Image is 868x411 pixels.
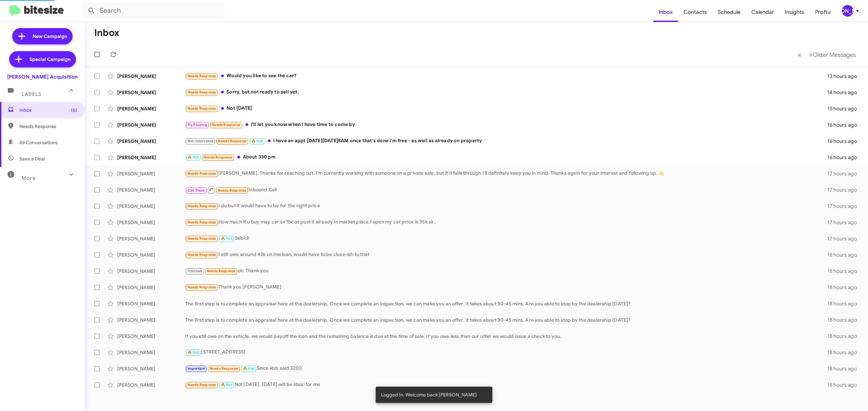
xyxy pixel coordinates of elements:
[827,187,863,193] div: 17 hours ago
[117,122,185,128] div: [PERSON_NAME]
[117,268,185,275] div: [PERSON_NAME]
[19,107,77,113] span: Inbox
[117,333,185,340] div: [PERSON_NAME]
[82,3,224,19] input: Search
[797,50,801,59] span: «
[185,283,827,291] div: Thank you [PERSON_NAME]
[117,219,185,226] div: [PERSON_NAME]
[809,50,813,59] span: »
[33,33,67,40] span: New Campaign
[185,88,827,96] div: Sorry, but not ready to sell yet.
[71,107,77,113] span: (6)
[19,139,58,146] span: All Conversations
[19,155,45,162] span: Save a Deal
[188,366,205,371] span: Important
[827,138,863,145] div: 16 hours ago
[188,139,214,143] span: Not-Interested
[117,105,185,112] div: [PERSON_NAME]
[185,72,827,80] div: Would you like to see the car?
[188,253,216,257] span: Needs Response
[185,186,827,194] div: Inbound Call
[827,333,863,340] div: 18 hours ago
[94,27,119,38] h1: Inbox
[794,48,860,62] nav: Page navigation example
[210,366,238,371] span: Needs Response
[188,285,216,289] span: Needs Response
[117,300,185,307] div: [PERSON_NAME]
[827,89,863,96] div: 14 hours ago
[117,89,185,96] div: [PERSON_NAME]
[185,300,827,307] div: The first step is to complete an appraisal here at the dealership. Once we complete an inspection...
[827,170,863,177] div: 17 hours ago
[827,268,863,275] div: 18 hours ago
[218,188,246,193] span: Needs Response
[185,121,827,129] div: I'll let you know when I have time to come by
[836,5,861,17] button: [PERSON_NAME]
[827,73,863,80] div: 13 hours ago
[188,269,202,273] span: Finished
[842,5,853,17] div: [PERSON_NAME]
[827,252,863,258] div: 18 hours ago
[188,123,207,127] span: Try Pausing
[185,218,827,226] div: How much if u buy may car sir?bcoz post it already in market place,I open my car price is 35k sir.
[185,317,827,323] div: The first step is to complete an appraisal here at the dealership. Once we complete an inspection...
[827,317,863,323] div: 18 hours ago
[188,155,199,159] span: 🔥 Hot
[746,2,780,22] a: Calendar
[117,138,185,145] div: [PERSON_NAME]
[117,365,185,372] div: [PERSON_NAME]
[221,236,232,241] span: 🔥 Hot
[185,137,827,145] div: i have an appt [DATE][DATE]8AM once that's done i'm free - as well as already on property
[813,51,856,59] span: Older Messages
[117,187,185,193] div: [PERSON_NAME]
[381,391,477,398] span: Logged In. Welcome back [PERSON_NAME]
[117,284,185,291] div: [PERSON_NAME]
[185,170,827,177] div: [PERSON_NAME]. Thanks for reaching out. I'm currently working with someone on a private sale, but...
[9,51,76,67] a: Special Campaign
[19,123,77,130] span: Needs Response
[188,350,199,354] span: 🔥 Hot
[29,56,71,63] span: Special Campaign
[117,154,185,161] div: [PERSON_NAME]
[678,2,712,22] a: Contacts
[827,219,863,226] div: 17 hours ago
[188,220,216,224] span: Needs Response
[653,2,678,22] a: Inbox
[827,105,863,112] div: 15 hours ago
[827,235,863,242] div: 17 hours ago
[188,188,205,193] span: Call Them
[185,267,827,275] div: ok. Thank you
[185,333,827,340] div: If you still owe on the vehicle, we would payoff the loan and the remaining balance is due at the...
[810,2,836,22] a: Profile
[185,202,827,210] div: I do but it would have to be for the right price
[827,365,863,372] div: 18 hours ago
[117,252,185,258] div: [PERSON_NAME]
[827,382,863,388] div: 18 hours ago
[780,2,810,22] a: Insights
[117,317,185,323] div: [PERSON_NAME]
[207,269,236,273] span: Needs Response
[188,74,216,78] span: Needs Response
[117,382,185,388] div: [PERSON_NAME]
[185,348,827,356] div: [STREET_ADDRESS]
[805,48,860,62] button: Next
[218,139,247,143] span: Needs Response
[203,155,232,159] span: Needs Response
[251,139,263,143] span: 🔥 Hot
[117,170,185,177] div: [PERSON_NAME]
[793,48,805,62] button: Previous
[12,28,73,44] a: New Campaign
[188,236,216,241] span: Needs Response
[212,123,240,127] span: Needs Response
[185,105,827,112] div: Not [DATE]
[188,383,216,387] span: Needs Response
[185,251,827,259] div: I still owe around 43k on the loan, would have to be close-ish to that
[827,203,863,210] div: 17 hours ago
[188,171,216,176] span: Needs Response
[712,2,746,22] a: Schedule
